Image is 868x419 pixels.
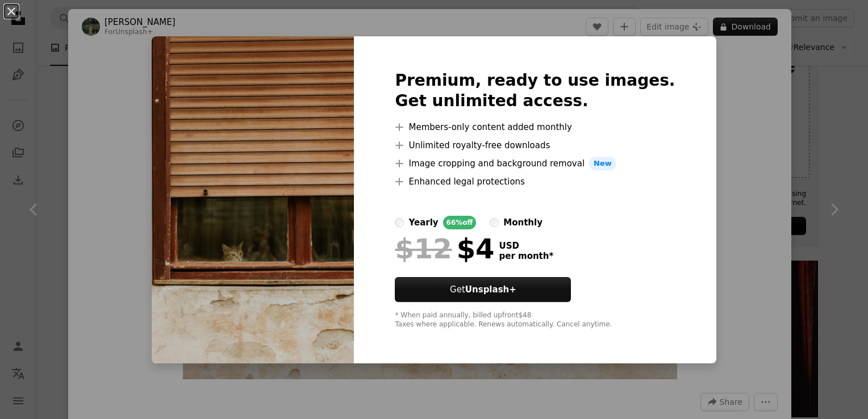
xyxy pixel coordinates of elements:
[408,216,438,229] div: yearly
[395,175,675,188] li: Enhanced legal protections
[395,234,494,263] div: $4
[395,311,675,329] div: * When paid annually, billed upfront $48 Taxes where applicable. Renews automatically. Cancel any...
[395,218,404,227] input: yearly66%off
[395,139,675,152] li: Unlimited royalty-free downloads
[395,277,571,302] button: GetUnsplash+
[395,70,675,111] h2: Premium, ready to use images. Get unlimited access.
[589,157,616,170] span: New
[395,157,675,170] li: Image cropping and background removal
[499,251,553,261] span: per month *
[395,120,675,134] li: Members-only content added monthly
[443,216,477,229] div: 66% off
[465,284,516,295] strong: Unsplash+
[395,234,452,263] span: $12
[499,241,553,251] span: USD
[152,36,354,363] img: premium_photo-1666717889624-85804af29b37
[490,218,499,227] input: monthly
[503,216,542,229] div: monthly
